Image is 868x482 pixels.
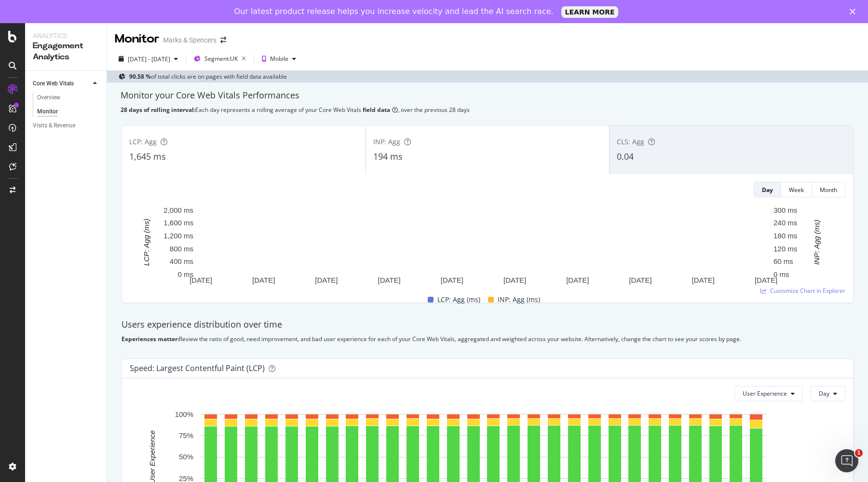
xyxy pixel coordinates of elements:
[177,270,193,278] text: 0 ms
[204,55,238,63] span: Segment: UK
[498,294,540,305] span: INP: Agg (ms)
[220,37,226,43] div: arrow-right-arrow-left
[175,410,193,418] text: 100%
[617,137,644,146] span: CLS: Agg
[163,219,193,227] text: 1,600 ms
[437,294,480,305] span: LCP: Agg (ms)
[811,386,845,401] button: Day
[743,389,787,398] span: User Experience
[179,474,193,482] text: 25%
[33,79,90,89] a: Core Web Vitals
[773,232,797,240] text: 180 ms
[129,137,157,146] span: LCP: Agg
[121,89,854,102] div: Monitor your Core Web Vitals Performances
[770,287,845,295] span: Customize Chart in Explorer
[773,245,797,253] text: 120 ms
[115,51,182,67] button: [DATE] - [DATE]
[754,182,781,197] button: Day
[835,449,858,472] iframe: Intercom live chat
[373,151,403,162] span: 194 ms
[373,137,400,146] span: INP: Agg
[363,106,390,114] b: field data
[773,270,789,278] text: 0 ms
[163,232,193,240] text: 1,200 ms
[121,106,195,114] b: 28 days of rolling interval:
[129,151,166,162] span: 1,645 ms
[561,6,619,18] a: LEARN MORE
[115,31,159,47] div: Monitor
[617,151,634,162] span: 0.04
[773,219,797,227] text: 240 ms
[142,219,150,266] text: LCP: Agg (ms)
[819,389,829,398] span: Day
[130,205,837,286] svg: A chart.
[33,31,99,41] div: Analytics
[820,186,837,194] div: Month
[258,51,300,67] button: Mobile
[37,107,100,117] a: Monitor
[190,51,250,67] button: Segment:UK
[179,431,193,440] text: 75%
[33,121,100,131] a: Visits & Revenue
[503,276,526,284] text: [DATE]
[170,245,193,253] text: 800 ms
[129,72,287,81] div: of total clicks are on pages with field data available
[855,449,863,457] span: 1
[773,257,793,265] text: 60 ms
[850,9,859,14] div: Close
[122,335,854,343] div: Review the ratio of good, need improvement, and bad user experience for each of your Core Web Vit...
[755,276,777,284] text: [DATE]
[37,93,60,103] div: Overview
[130,363,265,373] div: Speed: Largest Contentful Paint (LCP)
[692,276,715,284] text: [DATE]
[122,335,179,343] b: Experiences matter:
[190,276,212,284] text: [DATE]
[33,121,75,131] div: Visits & Revenue
[163,206,193,214] text: 2,000 ms
[441,276,463,284] text: [DATE]
[629,276,651,284] text: [DATE]
[33,79,74,89] div: Core Web Vitals
[121,106,854,114] div: Each day represents a rolling average of your Core Web Vitals , over the previous 28 days
[37,93,100,103] a: Overview
[129,72,151,81] b: 90.58 %
[566,276,589,284] text: [DATE]
[760,287,845,295] a: Customize Chart in Explorer
[252,276,275,284] text: [DATE]
[128,55,170,63] span: [DATE] - [DATE]
[179,453,193,461] text: 50%
[163,35,217,45] div: Marks & Spencers
[170,257,193,265] text: 400 ms
[270,56,288,62] div: Mobile
[378,276,401,284] text: [DATE]
[315,276,338,284] text: [DATE]
[813,220,821,265] text: INP: Agg (ms)
[812,182,845,197] button: Month
[773,206,797,214] text: 300 ms
[234,7,554,16] div: Our latest product release helps you increase velocity and lead the AI search race.
[789,186,804,194] div: Week
[122,318,854,331] div: Users experience distribution over time
[734,386,803,401] button: User Experience
[33,41,99,63] div: Engagement Analytics
[762,186,773,194] div: Day
[781,182,812,197] button: Week
[37,107,58,117] div: Monitor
